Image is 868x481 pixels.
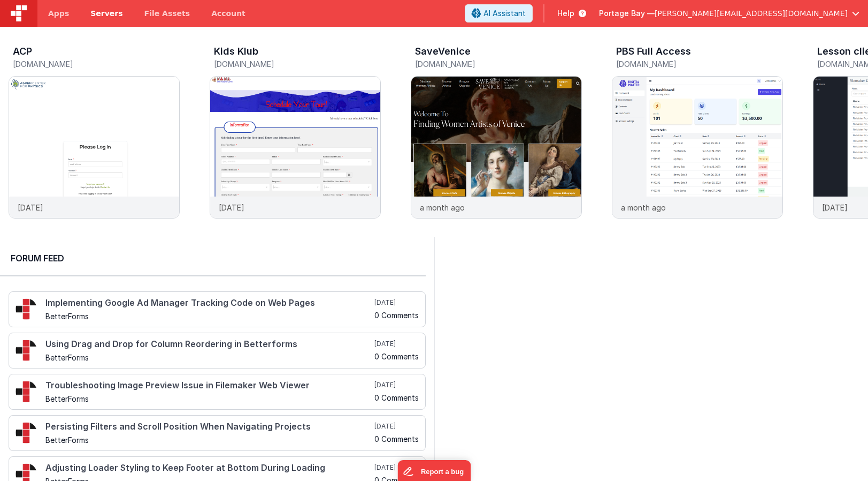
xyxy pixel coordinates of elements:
span: AI Assistant [483,8,526,19]
span: File Assets [144,8,190,19]
h5: [DATE] [374,381,419,389]
h5: BetterForms [45,436,372,444]
h4: Adjusting Loader Styling to Keep Footer at Bottom During Loading [45,463,372,473]
img: 295_2.png [16,298,37,320]
h3: PBS Full Access [616,46,691,57]
img: 295_2.png [16,340,37,361]
h5: BetterForms [45,354,372,362]
button: Portage Bay — [PERSON_NAME][EMAIL_ADDRESS][DOMAIN_NAME] [599,8,859,19]
h5: [DATE] [374,340,419,348]
h5: [DOMAIN_NAME] [13,60,180,68]
h3: SaveVenice [415,46,471,57]
h5: [DOMAIN_NAME] [415,60,582,68]
button: AI Assistant [465,4,533,22]
img: 295_2.png [16,422,37,444]
h5: 0 Comments [374,352,419,360]
h5: 0 Comments [374,394,419,402]
h5: BetterForms [45,312,372,320]
span: Apps [48,8,69,19]
a: Persisting Filters and Scroll Position When Navigating Projects BetterForms [DATE] 0 Comments [9,415,426,451]
p: a month ago [621,202,666,213]
p: [DATE] [219,202,244,213]
h3: ACP [13,46,32,57]
h5: 0 Comments [374,311,419,319]
h4: Using Drag and Drop for Column Reordering in Betterforms [45,340,372,349]
h2: Forum Feed [11,252,415,265]
span: Portage Bay — [599,8,655,19]
h5: [DOMAIN_NAME] [214,60,381,68]
a: Using Drag and Drop for Column Reordering in Betterforms BetterForms [DATE] 0 Comments [9,333,426,369]
h5: BetterForms [45,395,372,403]
h4: Troubleshooting Image Preview Issue in Filemaker Web Viewer [45,381,372,390]
h3: Kids Klub [214,46,258,57]
h5: [DOMAIN_NAME] [616,60,783,68]
h4: Persisting Filters and Scroll Position When Navigating Projects [45,422,372,432]
span: Servers [90,8,122,19]
p: a month ago [420,202,465,213]
h5: [DATE] [374,422,419,431]
h4: Implementing Google Ad Manager Tracking Code on Web Pages [45,298,372,308]
a: Implementing Google Ad Manager Tracking Code on Web Pages BetterForms [DATE] 0 Comments [9,291,426,327]
h5: 0 Comments [374,435,419,443]
a: Troubleshooting Image Preview Issue in Filemaker Web Viewer BetterForms [DATE] 0 Comments [9,374,426,410]
img: 295_2.png [16,381,37,402]
span: Help [557,8,574,19]
span: [PERSON_NAME][EMAIL_ADDRESS][DOMAIN_NAME] [655,8,848,19]
p: [DATE] [822,202,848,213]
h5: [DATE] [374,463,419,472]
h5: [DATE] [374,298,419,307]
